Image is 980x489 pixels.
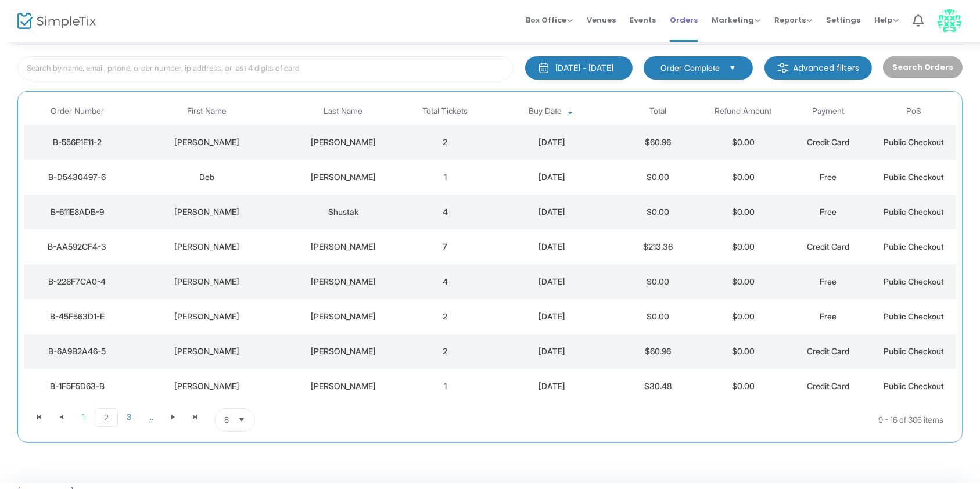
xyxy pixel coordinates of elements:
[168,412,178,422] span: Go to the next page
[27,241,127,253] div: B-AA592CF4-3
[491,171,613,183] div: 8/21/2025
[491,136,613,148] div: 8/21/2025
[51,408,73,426] span: Go to the previous page
[286,136,400,148] div: Rodriguez
[701,264,786,299] td: $0.00
[712,15,760,26] span: Marketing
[403,160,488,195] td: 1
[874,15,899,26] span: Help
[491,241,613,253] div: 8/21/2025
[670,5,698,35] span: Orders
[491,380,613,392] div: 8/21/2025
[28,408,51,426] span: Go to the first page
[133,380,281,392] div: Anna
[820,172,837,182] span: Free
[403,264,488,299] td: 4
[826,5,860,35] span: Settings
[234,409,250,431] button: Select
[162,408,184,426] span: Go to the next page
[701,195,786,229] td: $0.00
[133,206,281,218] div: Heather
[555,62,613,74] div: [DATE] - [DATE]
[701,299,786,334] td: $0.00
[807,346,850,356] span: Credit Card
[774,15,812,26] span: Reports
[807,137,850,147] span: Credit Card
[224,414,229,426] span: 8
[95,408,118,427] span: Page 2
[403,299,488,334] td: 2
[884,172,944,182] span: Public Checkout
[884,276,944,286] span: Public Checkout
[403,98,488,125] th: Total Tickets
[133,276,281,287] div: Lindsay
[701,369,786,404] td: $0.00
[538,62,550,74] img: monthly
[616,264,701,299] td: $0.00
[764,56,872,80] m-button: Advanced filters
[51,106,104,116] span: Order Number
[491,276,613,287] div: 8/21/2025
[813,106,845,116] span: Payment
[587,5,616,35] span: Venues
[724,62,741,74] button: Select
[701,98,786,125] th: Refund Amount
[616,125,701,160] td: $60.96
[820,207,837,217] span: Free
[27,136,127,148] div: B-556E1E11-2
[701,125,786,160] td: $0.00
[491,206,613,218] div: 8/21/2025
[184,408,206,426] span: Go to the last page
[35,412,44,422] span: Go to the first page
[133,136,281,148] div: Sasha
[73,408,95,426] span: Page 1
[286,171,400,183] div: Mullins
[884,346,944,356] span: Public Checkout
[660,62,720,74] span: Order Complete
[884,137,944,147] span: Public Checkout
[529,106,562,116] span: Buy Date
[701,160,786,195] td: $0.00
[616,299,701,334] td: $0.00
[27,171,127,183] div: B-D5430497-6
[140,408,162,426] span: Page 4
[820,311,837,321] span: Free
[525,56,633,80] button: [DATE] - [DATE]
[133,311,281,322] div: Lindsay
[371,408,943,432] kendo-pager-info: 9 - 16 of 306 items
[701,229,786,264] td: $0.00
[27,380,127,392] div: B-1F5F5D63-B
[616,160,701,195] td: $0.00
[884,242,944,251] span: Public Checkout
[17,56,514,80] input: Search by name, email, phone, order number, ip address, or last 4 digits of card
[884,381,944,391] span: Public Checkout
[403,369,488,404] td: 1
[630,5,656,35] span: Events
[187,106,227,116] span: First Name
[133,241,281,253] div: Paula
[884,311,944,321] span: Public Checkout
[807,381,850,391] span: Credit Card
[118,408,140,426] span: Page 3
[616,229,701,264] td: $213.36
[403,125,488,160] td: 2
[566,107,575,116] span: Sortable
[807,242,850,251] span: Credit Card
[133,346,281,357] div: Danielle
[403,195,488,229] td: 4
[286,311,400,322] div: Rosenblum
[324,106,362,116] span: Last Name
[286,276,400,287] div: Rosenblum
[57,412,66,422] span: Go to the previous page
[777,62,789,74] img: filter
[133,171,281,183] div: Deb
[906,106,921,116] span: PoS
[286,380,400,392] div: Casarella
[491,311,613,322] div: 8/21/2025
[191,412,200,422] span: Go to the last page
[286,346,400,357] div: Russell
[24,98,956,404] div: Data table
[820,276,837,286] span: Free
[286,206,400,218] div: Shustak
[27,276,127,287] div: B-228F7CA0-4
